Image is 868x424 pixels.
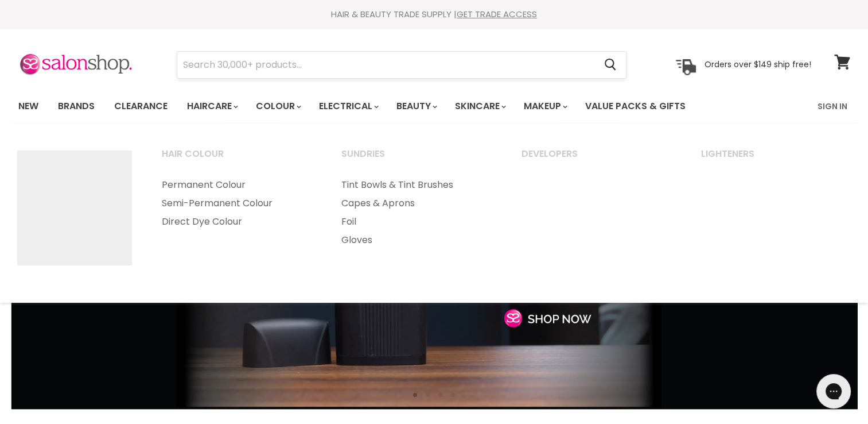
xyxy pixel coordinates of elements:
a: Sundries [327,145,505,174]
li: Page dot 1 [413,393,417,397]
a: Skincare [446,94,513,118]
a: Tint Bowls & Tint Brushes [327,176,505,194]
a: Developers [507,145,685,174]
a: Lighteners [687,145,865,174]
iframe: Gorgias live chat messenger [811,370,857,413]
li: Page dot 2 [426,393,430,397]
a: Haircare [178,94,245,118]
form: Product [177,51,626,79]
a: Value Packs & Gifts [577,94,694,118]
a: GET TRADE ACCESS [457,8,537,20]
a: New [10,94,47,118]
a: Electrical [310,94,386,118]
nav: Main [4,90,865,123]
a: Brands [49,94,103,118]
ul: Main menu [10,90,753,123]
p: Orders over $149 ship free! [704,59,811,70]
a: Direct Dye Colour [147,213,325,231]
a: Semi-Permanent Colour [147,194,325,213]
li: Page dot 4 [451,393,455,397]
a: Gloves [327,231,505,249]
a: Permanent Colour [147,176,325,194]
a: Capes & Aprons [327,194,505,213]
ul: Main menu [147,176,325,231]
a: Hair Colour [147,145,325,174]
li: Page dot 3 [438,393,442,397]
a: Makeup [515,94,574,118]
input: Search [177,52,595,78]
button: Search [595,52,626,78]
div: HAIR & BEAUTY TRADE SUPPLY | [4,9,865,20]
a: Clearance [106,94,176,118]
a: Colour [247,94,308,118]
a: Foil [327,213,505,231]
a: Sign In [811,94,854,118]
a: Beauty [388,94,444,118]
ul: Main menu [327,176,505,249]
